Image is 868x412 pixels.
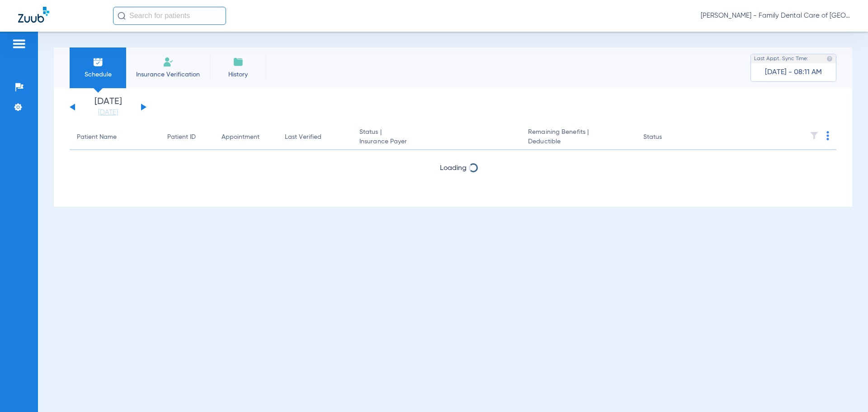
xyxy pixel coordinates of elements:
[113,7,226,25] input: Search for patients
[12,38,26,49] img: hamburger-icon
[81,108,135,117] a: [DATE]
[440,165,467,172] span: Loading
[359,137,514,147] span: Insurance Payer
[76,70,119,79] span: Schedule
[222,133,259,142] div: Appointment
[528,137,628,147] span: Deductible
[163,57,174,67] img: Manual Insurance Verification
[167,133,196,142] div: Patient ID
[636,125,697,150] th: Status
[701,11,850,20] span: [PERSON_NAME] - Family Dental Care of [GEOGRAPHIC_DATA]
[77,133,117,142] div: Patient Name
[118,12,126,20] img: Search Icon
[826,131,829,140] img: group-dot-blue.svg
[826,56,833,62] img: last sync help info
[81,97,135,117] li: [DATE]
[285,133,345,142] div: Last Verified
[222,133,270,142] div: Appointment
[754,54,808,63] span: Last Appt. Sync Time:
[233,57,244,67] img: History
[93,57,104,67] img: Schedule
[18,7,49,23] img: Zuub Logo
[77,133,153,142] div: Patient Name
[133,70,203,79] span: Insurance Verification
[217,70,259,79] span: History
[352,125,521,150] th: Status |
[765,68,822,77] span: [DATE] - 08:11 AM
[521,125,636,150] th: Remaining Benefits |
[285,133,321,142] div: Last Verified
[167,133,207,142] div: Patient ID
[810,131,819,140] img: filter.svg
